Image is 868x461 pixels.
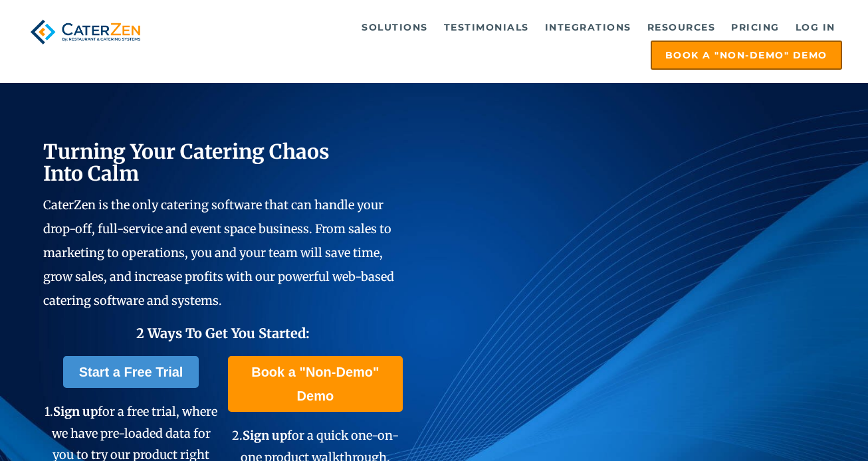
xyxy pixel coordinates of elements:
a: Log in [789,14,842,41]
a: Solutions [355,14,435,41]
span: CaterZen is the only catering software that can handle your drop-off, full-service and event spac... [43,197,394,308]
div: Navigation Menu [165,14,842,70]
iframe: Help widget launcher [750,409,853,446]
span: Sign up [53,404,98,419]
a: Pricing [724,14,786,41]
a: Book a "Non-Demo" Demo [228,356,403,412]
span: Turning Your Catering Chaos Into Calm [43,139,330,186]
a: Start a Free Trial [63,356,199,388]
img: caterzen [26,14,144,50]
a: Book a "Non-Demo" Demo [651,41,842,70]
span: Sign up [243,428,287,443]
a: Integrations [538,14,638,41]
span: 2 Ways To Get You Started: [136,325,310,341]
a: Resources [641,14,722,41]
a: Testimonials [437,14,536,41]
